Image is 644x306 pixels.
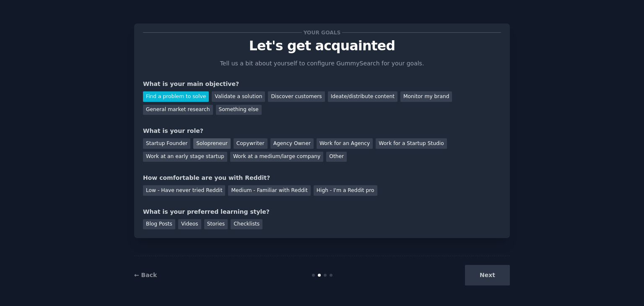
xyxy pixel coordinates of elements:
span: Your goals [302,28,342,37]
div: Startup Founder [143,138,190,149]
div: Discover customers [268,91,325,102]
a: ← Back [134,272,157,278]
div: Checklists [231,219,262,230]
p: Tell us a bit about yourself to configure GummySearch for your goals. [216,59,428,68]
div: Agency Owner [270,138,314,149]
div: How comfortable are you with Reddit? [143,174,501,182]
div: Work for a Startup Studio [376,138,447,149]
div: Medium - Familiar with Reddit [228,185,310,196]
div: General market research [143,105,213,115]
div: Videos [178,219,201,230]
p: Let's get acquainted [143,39,501,53]
div: Work at an early stage startup [143,152,227,162]
div: Low - Have never tried Reddit [143,185,225,196]
div: High - I'm a Reddit pro [314,185,377,196]
div: Other [326,152,347,162]
div: What is your role? [143,127,501,135]
div: Monitor my brand [400,91,452,102]
div: Copywriter [234,138,267,149]
div: Work for an Agency [317,138,373,149]
div: Blog Posts [143,219,175,230]
div: Find a problem to solve [143,91,209,102]
div: Something else [216,105,262,115]
div: Work at a medium/large company [230,152,323,162]
div: Stories [204,219,228,230]
div: What is your main objective? [143,80,501,88]
div: Ideate/distribute content [328,91,397,102]
div: Validate a solution [212,91,265,102]
div: Solopreneur [193,138,230,149]
div: What is your preferred learning style? [143,207,501,216]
